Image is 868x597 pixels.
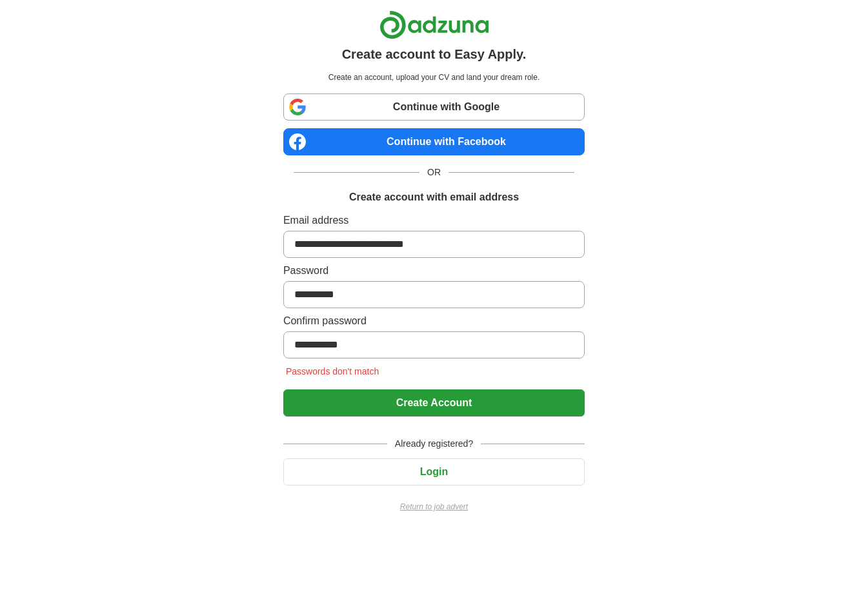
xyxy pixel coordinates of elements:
[283,263,585,279] label: Password
[342,44,527,64] h1: Create account to Easy Apply.
[283,366,381,377] span: Passwords don't match
[283,213,585,228] label: Email address
[283,389,585,416] button: Create Account
[283,501,585,513] a: Return to job advert
[283,128,585,155] a: Continue with Facebook
[283,93,585,121] a: Continue with Google
[349,190,519,205] h1: Create account with email address
[283,313,585,329] label: Confirm password
[283,466,585,477] a: Login
[419,166,449,179] span: OR
[286,72,582,83] p: Create an account, upload your CV and land your dream role.
[283,458,585,485] button: Login
[379,10,489,39] img: Adzuna logo
[387,437,481,451] span: Already registered?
